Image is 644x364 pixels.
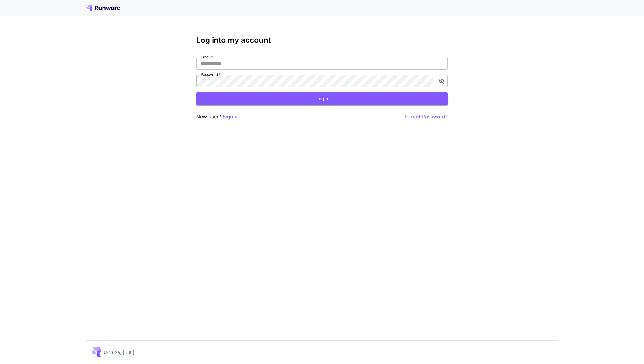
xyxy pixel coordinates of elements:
[196,36,448,45] h3: Log into my account
[223,113,241,121] button: Sign up
[196,113,241,121] p: New user?
[196,92,448,105] button: Login
[201,72,221,77] label: Password
[104,349,134,356] p: © 2025, [URL]
[405,113,448,121] button: Forgot Password?
[436,75,447,87] button: toggle password visibility
[201,54,213,60] label: Email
